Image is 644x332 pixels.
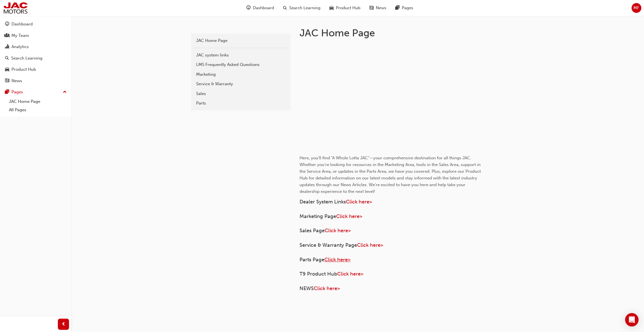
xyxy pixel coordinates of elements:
a: My Team [2,30,69,41]
a: car-iconProduct Hub [325,2,365,14]
span: MF [633,5,639,11]
div: Search Learning [11,55,42,61]
span: car-icon [5,67,9,72]
a: Marketing [193,70,288,79]
h1: JAC Home Page [300,27,483,39]
span: Search Learning [289,5,320,11]
a: JAC Home Page [7,97,69,106]
a: LMS Frequently Asked Questions [193,60,288,70]
div: Sales [196,91,286,97]
div: Analytics [11,44,29,50]
span: car-icon [329,4,334,11]
span: up-icon [63,89,67,96]
span: Product Hub [336,5,360,11]
span: Parts Page [300,257,324,263]
a: guage-iconDashboard [242,2,279,14]
a: JAC Home Page [193,36,288,46]
a: Click here> [337,271,363,277]
span: Pages [402,5,413,11]
a: Click here> [336,213,362,219]
span: pages-icon [395,4,400,11]
span: chart-icon [5,44,9,49]
a: News [2,76,69,86]
span: Sales Page [300,227,325,234]
div: LMS Frequently Asked Questions [196,61,286,68]
a: Click here> [325,227,351,234]
span: guage-icon [246,4,251,11]
span: search-icon [283,4,287,11]
div: Pages [11,89,23,95]
a: Search Learning [2,53,69,63]
div: Open Intercom Messenger [625,313,638,326]
a: Service & Warranty [193,79,288,89]
span: Here, you'll find "A Whole Lotta JAC"—your comprehensive destination for all things JAC. Whether ... [300,155,482,194]
img: jac-portal [3,2,28,14]
a: Click here> [346,199,372,205]
div: JAC system links [196,52,286,58]
div: Dashboard [11,21,33,27]
a: news-iconNews [365,2,391,14]
div: My Team [11,32,29,39]
div: News [11,78,22,84]
a: Sales [193,89,288,99]
span: Dealer System Links [300,199,346,205]
a: search-iconSearch Learning [279,2,325,14]
button: Pages [2,87,69,97]
a: Click here> [324,257,351,263]
a: Click here> [314,285,340,291]
span: NEWS [300,285,314,291]
span: Marketing Page [300,213,336,219]
a: Analytics [2,42,69,52]
span: news-icon [5,79,9,84]
a: All Pages [7,106,69,114]
span: prev-icon [61,321,66,328]
span: Service & Warranty Page [300,242,357,248]
a: JAC system links [193,50,288,60]
span: T9 Product Hub [300,271,337,277]
a: Click here> [357,242,383,248]
span: Dashboard [253,5,274,11]
div: Product Hub [11,66,36,73]
span: search-icon [5,56,9,61]
span: news-icon [369,4,374,11]
div: Parts [196,100,286,106]
a: Product Hub [2,64,69,75]
a: Parts [193,98,288,108]
span: pages-icon [5,90,9,95]
div: JAC Home Page [196,37,286,44]
button: MF [631,3,641,13]
span: News [376,5,386,11]
div: Service & Warranty [196,81,286,87]
span: people-icon [5,33,9,38]
button: DashboardMy TeamAnalyticsSearch LearningProduct HubNews [2,18,69,87]
a: pages-iconPages [391,2,418,14]
a: Dashboard [2,19,69,29]
span: guage-icon [5,22,9,27]
div: Marketing [196,71,286,78]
